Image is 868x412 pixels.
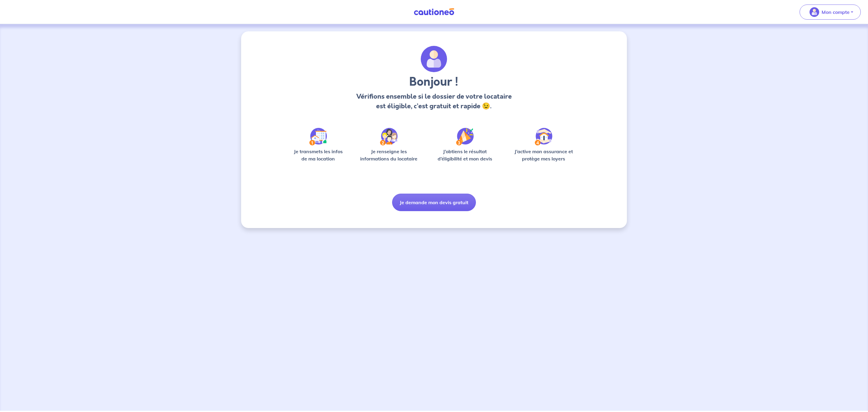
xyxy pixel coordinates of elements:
[421,46,447,72] img: archivate
[822,8,850,16] p: Mon compte
[535,128,552,145] img: /static/bfff1cf634d835d9112899e6a3df1a5d/Step-4.svg
[456,128,474,145] img: /static/f3e743aab9439237c3e2196e4328bba9/Step-3.svg
[392,194,476,211] button: Je demande mon devis gratuit
[431,148,499,162] p: J’obtiens le résultat d’éligibilité et mon devis
[354,75,513,89] h3: Bonjour !
[357,148,421,162] p: Je renseigne les informations du locataire
[508,148,579,162] p: J’active mon assurance et protège mes loyers
[411,8,457,16] img: Cautioneo
[810,7,819,17] img: illu_account_valid_menu.svg
[309,128,327,145] img: /static/90a569abe86eec82015bcaae536bd8e6/Step-1.svg
[354,92,513,111] p: Vérifions ensemble si le dossier de votre locataire est éligible, c’est gratuit et rapide 😉.
[289,148,347,162] p: Je transmets les infos de ma location
[380,128,398,145] img: /static/c0a346edaed446bb123850d2d04ad552/Step-2.svg
[800,5,861,20] button: illu_account_valid_menu.svgMon compte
